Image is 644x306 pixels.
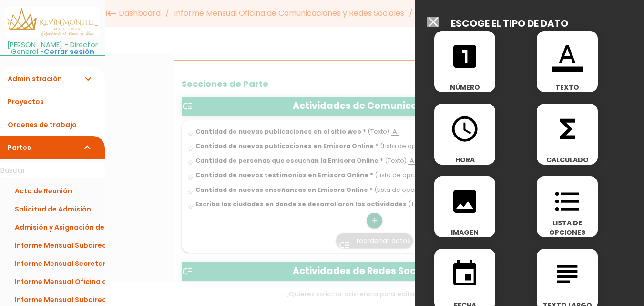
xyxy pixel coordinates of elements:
span: IMAGEN [434,228,495,237]
i: image [450,186,480,217]
span: TEXTO [537,83,598,92]
span: LISTA DE OPCIONES [537,218,598,237]
i: subject [552,259,583,289]
i: event [450,259,480,289]
span: NÚMERO [434,83,495,92]
h2: ESCOGE EL TIPO DE DATO [451,18,568,29]
i: functions [552,114,583,144]
span: HORA [434,155,495,165]
span: CALCULADO [537,155,598,165]
i: format_list_bulleted [552,186,583,217]
i: looks_one [450,41,480,72]
i: access_time [450,114,480,144]
i: format_color_text [552,41,583,72]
